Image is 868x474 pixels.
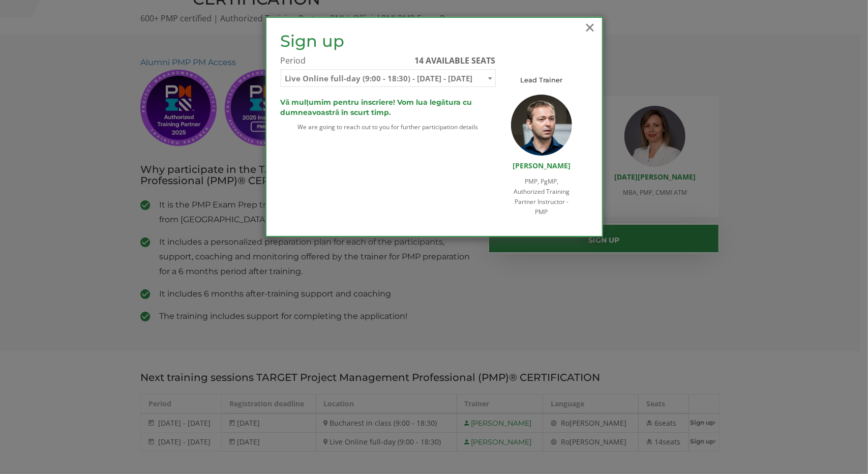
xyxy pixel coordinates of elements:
h3: Lead Trainer [511,76,573,83]
small: We are going to reach out to you for further participation details [281,123,496,131]
span: 14 [415,55,424,66]
span: × [584,13,597,41]
span: PMP, PgMP, Authorized Training Partner Instructor - PMP [514,177,570,216]
div: Vă mulțumim pentru inscriere! Vom lua legătura cu dumneavoastră în scurt timp. [281,97,496,117]
button: Close [584,16,597,39]
label: Period [281,55,496,67]
a: [PERSON_NAME] [513,161,571,170]
span: Live Online full-day (9:00 - 18:30) - 8 December - 12 December 2025 [281,70,495,87]
span: Live Online full-day (9:00 - 18:30) - 8 December - 12 December 2025 [281,69,496,87]
h2: Sign up [281,32,496,50]
span: available seats [426,55,496,66]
